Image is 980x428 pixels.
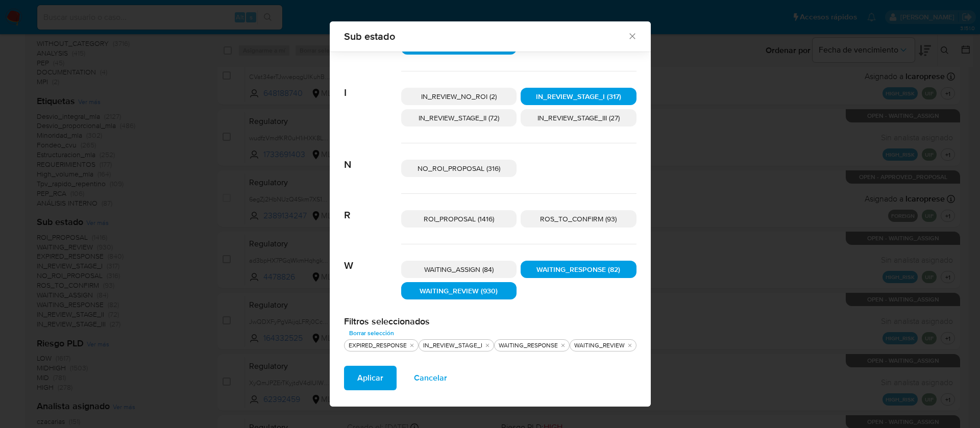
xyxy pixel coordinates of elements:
[401,88,517,105] div: IN_REVIEW_NO_ROI (2)
[344,31,628,41] span: Sub estado
[521,88,636,105] div: IN_REVIEW_STAGE_I (317)
[401,210,517,228] div: ROI_PROPOSAL (1416)
[349,328,394,338] span: Borrar selección
[344,244,401,272] span: W
[540,214,617,224] span: ROS_TO_CONFIRM (93)
[483,341,492,349] button: quitar IN_REVIEW_STAGE_I
[497,341,560,350] div: WAITING_RESPONSE
[420,286,498,296] span: WAITING_REVIEW (930)
[424,214,494,224] span: ROI_PROPOSAL (1416)
[401,366,460,390] button: Cancelar
[559,341,567,349] button: quitar WAITING_RESPONSE
[421,341,484,350] div: IN_REVIEW_STAGE_I
[537,113,620,123] span: IN_REVIEW_STAGE_III (27)
[414,367,447,389] span: Cancelar
[401,160,517,177] div: NO_ROI_PROPOSAL (316)
[521,210,636,228] div: ROS_TO_CONFIRM (93)
[401,261,517,278] div: WAITING_ASSIGN (84)
[572,341,627,350] div: WAITING_REVIEW
[626,341,634,349] button: quitar WAITING_REVIEW
[344,143,401,171] span: N
[536,264,620,274] span: WAITING_RESPONSE (82)
[424,264,494,274] span: WAITING_ASSIGN (84)
[344,316,636,327] h2: Filtros seleccionados
[344,71,401,99] span: I
[627,31,636,40] button: Cerrar
[419,113,499,123] span: IN_REVIEW_STAGE_II (72)
[344,194,401,221] span: R
[357,367,383,389] span: Aplicar
[521,261,636,278] div: WAITING_RESPONSE (82)
[408,341,416,349] button: quitar EXPIRED_RESPONSE
[418,163,500,173] span: NO_ROI_PROPOSAL (316)
[521,109,636,127] div: IN_REVIEW_STAGE_III (27)
[344,366,397,390] button: Aplicar
[421,91,497,102] span: IN_REVIEW_NO_ROI (2)
[401,109,517,127] div: IN_REVIEW_STAGE_II (72)
[344,327,399,339] button: Borrar selección
[536,91,621,102] span: IN_REVIEW_STAGE_I (317)
[401,282,517,299] div: WAITING_REVIEW (930)
[347,341,409,350] div: EXPIRED_RESPONSE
